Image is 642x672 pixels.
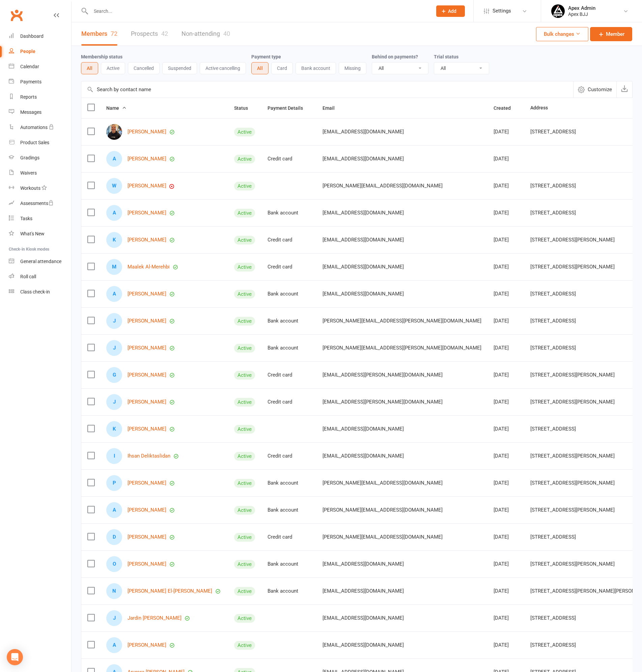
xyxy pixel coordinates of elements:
[494,129,518,135] div: [DATE]
[128,372,166,378] a: [PERSON_NAME]
[323,314,481,327] span: [PERSON_NAME][EMAIL_ADDRESS][PERSON_NAME][DOMAIN_NAME]
[106,205,122,221] div: Abid
[128,264,170,270] a: Maalek Al-Merehbi
[106,448,122,464] div: Ihsan
[494,104,518,112] button: Created
[101,62,125,74] button: Active
[434,54,458,59] label: Trial status
[106,232,122,248] div: Kareem
[111,30,117,37] div: 72
[323,206,404,219] span: [EMAIL_ADDRESS][DOMAIN_NAME]
[20,64,39,69] div: Calendar
[323,585,404,597] span: [EMAIL_ADDRESS][DOMAIN_NAME]
[590,27,632,41] a: Member
[9,135,71,150] a: Product Sales
[9,226,71,241] a: What's New
[9,181,71,196] a: Workouts
[494,588,518,594] div: [DATE]
[494,291,518,297] div: [DATE]
[588,85,612,94] span: Customize
[9,74,71,89] a: Payments
[9,150,71,165] a: Gradings
[20,259,61,264] div: General attendance
[323,152,404,165] span: [EMAIL_ADDRESS][DOMAIN_NAME]
[128,480,166,486] a: [PERSON_NAME]
[234,290,255,299] div: Active
[494,480,518,486] div: [DATE]
[20,125,48,130] div: Automations
[128,291,166,297] a: [PERSON_NAME]
[323,179,443,192] span: [PERSON_NAME][EMAIL_ADDRESS][DOMAIN_NAME]
[494,318,518,324] div: [DATE]
[234,182,255,190] div: Active
[268,561,310,567] div: Bank account
[323,476,443,489] span: [PERSON_NAME][EMAIL_ADDRESS][DOMAIN_NAME]
[323,422,404,435] span: [EMAIL_ADDRESS][DOMAIN_NAME]
[20,170,37,176] div: Waivers
[128,426,166,432] a: [PERSON_NAME]
[268,156,310,162] div: Credit card
[234,533,255,542] div: Active
[606,30,624,38] span: Member
[234,155,255,163] div: Active
[251,62,269,74] button: All
[128,507,166,513] a: [PERSON_NAME]
[234,344,255,353] div: Active
[106,637,122,653] div: Ariya
[20,216,32,221] div: Tasks
[81,81,573,98] input: Search by contact name
[494,615,518,621] div: [DATE]
[234,452,255,461] div: Active
[494,210,518,216] div: [DATE]
[106,105,127,111] span: Name
[128,588,212,594] a: [PERSON_NAME] El-[PERSON_NAME]
[20,231,45,236] div: What's New
[20,274,36,279] div: Roll call
[234,398,255,407] div: Active
[493,3,511,19] span: Settings
[234,506,255,515] div: Active
[296,62,336,74] button: Bank account
[234,479,255,488] div: Active
[9,59,71,74] a: Calendar
[106,394,122,410] div: Jordyn
[106,367,122,383] div: George
[494,105,518,111] span: Created
[128,399,166,405] a: [PERSON_NAME]
[494,183,518,189] div: [DATE]
[9,211,71,226] a: Tasks
[494,264,518,270] div: [DATE]
[8,7,25,24] a: Clubworx
[128,62,160,74] button: Cancelled
[9,284,71,300] a: Class kiosk mode
[9,89,71,105] a: Reports
[128,318,166,324] a: [PERSON_NAME]
[234,104,255,112] button: Status
[234,236,255,244] div: Active
[268,507,310,513] div: Bank account
[131,22,168,46] a: Prospects42
[89,6,427,16] input: Search...
[268,345,310,351] div: Bank account
[268,534,310,540] div: Credit card
[9,120,71,135] a: Automations
[106,556,122,572] div: Omar
[568,11,595,17] div: Apex BJJ
[162,62,197,74] button: Suspended
[81,54,122,59] label: Membership status
[323,260,404,273] span: [EMAIL_ADDRESS][DOMAIN_NAME]
[323,104,342,112] button: Email
[268,291,310,297] div: Bank account
[234,587,255,596] div: Active
[106,259,122,275] div: Maalek
[9,269,71,284] a: Roll call
[128,345,166,351] a: [PERSON_NAME]
[268,588,310,594] div: Bank account
[106,421,122,437] div: Kane
[20,140,49,145] div: Product Sales
[9,254,71,269] a: General attendance kiosk mode
[200,62,246,74] button: Active cancelling
[268,453,310,459] div: Credit card
[494,156,518,162] div: [DATE]
[20,33,44,39] div: Dashboard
